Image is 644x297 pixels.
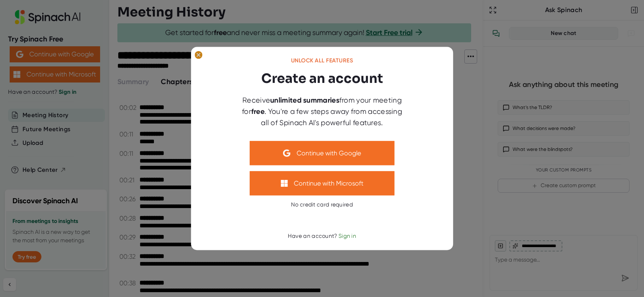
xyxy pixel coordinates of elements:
[291,202,353,209] div: No credit card required
[283,150,291,157] img: Aehbyd4JwY73AAAAAElFTkSuQmCC
[338,233,356,239] span: Sign in
[250,141,394,165] button: Continue with Google
[238,95,406,128] div: Receive from your meeting for . You're a few steps away from accessing all of Spinach AI's powerf...
[288,233,356,240] div: Have an account?
[270,96,339,105] b: unlimited summaries
[250,171,394,196] button: Continue with Microsoft
[261,69,383,89] h3: Create an account
[251,107,265,116] b: free
[291,57,353,64] div: Unlock all features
